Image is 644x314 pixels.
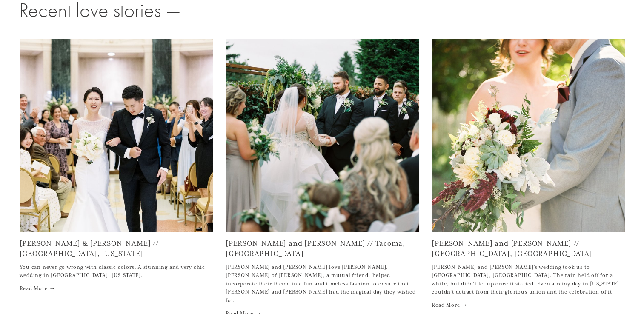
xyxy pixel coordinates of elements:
a: Katelyn and Tanner // Tacoma, WA [226,39,419,233]
p: [PERSON_NAME] and [PERSON_NAME]’s wedding took us to [GEOGRAPHIC_DATA], [GEOGRAPHIC_DATA]. The ra... [432,263,625,297]
a: Tim and Darian // Spokane, WA [432,39,625,233]
a: [PERSON_NAME] and [PERSON_NAME] // [GEOGRAPHIC_DATA], [GEOGRAPHIC_DATA] [432,239,592,258]
img: Tim and Darian // Spokane, WA [432,39,625,297]
a: Read More → [20,284,213,293]
p: [PERSON_NAME] and [PERSON_NAME] love [PERSON_NAME]. [PERSON_NAME] of [PERSON_NAME], a mutual frie... [226,263,419,305]
a: Brian &amp; Yoon // Fort Worth, Texas [20,39,213,233]
p: You can never go wrong with classic colors. A stunning and very chic wedding in [GEOGRAPHIC_DATA]... [20,263,213,280]
a: Read More → [432,301,625,309]
a: [PERSON_NAME] and [PERSON_NAME] // Tacoma, [GEOGRAPHIC_DATA] [226,239,405,258]
a: [PERSON_NAME] & [PERSON_NAME] // [GEOGRAPHIC_DATA], [US_STATE] [20,239,159,258]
